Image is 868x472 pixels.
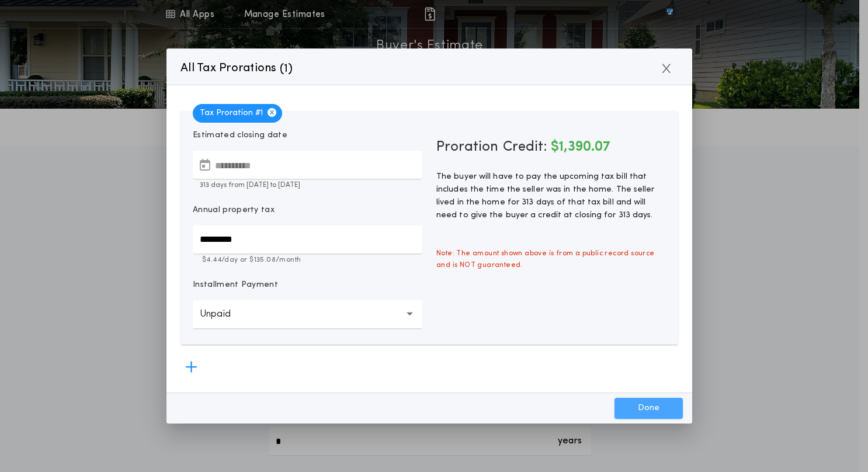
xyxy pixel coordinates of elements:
p: $4.44 /day or $135.08 /month [193,255,422,265]
span: Note: The amount shown above is from a public record source and is NOT guaranteed. [429,241,673,278]
p: Unpaid [200,307,249,321]
input: Annual property tax [193,225,422,254]
span: The buyer will have to pay the upcoming tax bill that includes the time the seller was in the hom... [436,172,655,220]
button: Unpaid [193,300,422,328]
p: Installment Payment [193,279,278,291]
span: $1,390.07 [551,140,610,154]
span: 1 [284,63,288,75]
span: Proration [436,138,498,157]
p: Annual property tax [193,204,275,216]
p: 313 days from [DATE] to [DATE] [193,180,422,190]
span: Tax Proration # 1 [193,104,282,123]
button: Done [614,398,683,419]
p: Estimated closing date [193,130,422,141]
p: All Tax Prorations ( ) [180,59,293,78]
span: Credit: [503,140,547,154]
